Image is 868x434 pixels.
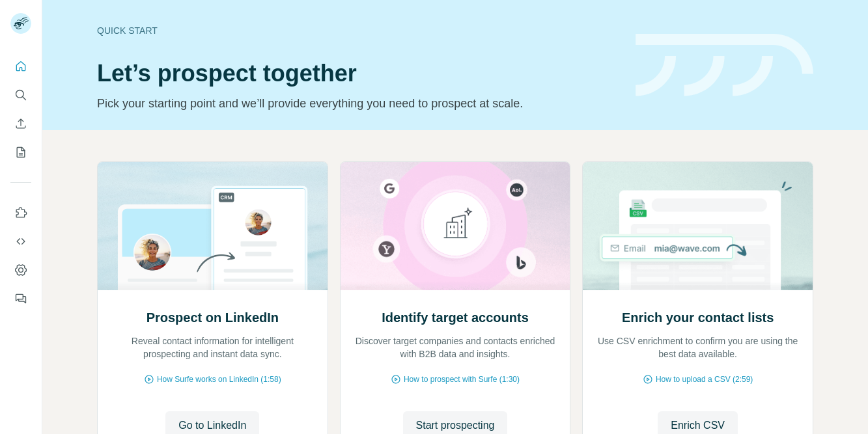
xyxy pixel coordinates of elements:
span: How Surfe works on LinkedIn (1:58) [157,373,281,385]
button: Search [10,83,31,107]
img: Enrich your contact lists [582,162,813,290]
button: Use Surfe on LinkedIn [10,201,31,224]
img: banner [636,34,813,97]
span: How to prospect with Surfe (1:30) [404,373,520,385]
span: Start prospecting [416,418,495,433]
h2: Enrich your contact lists [622,308,774,327]
h2: Identify target accounts [382,308,529,327]
p: Use CSV enrichment to confirm you are using the best data available. [596,334,800,360]
button: Use Surfe API [10,230,31,253]
div: Quick start [97,24,620,37]
span: How to upload a CSV (2:59) [656,373,753,385]
button: My lists [10,141,31,164]
h1: Let’s prospect together [97,61,620,87]
button: Quick start [10,55,31,78]
p: Discover target companies and contacts enriched with B2B data and insights. [354,334,557,360]
span: Go to LinkedIn [178,418,246,433]
p: Reveal contact information for intelligent prospecting and instant data sync. [111,334,315,360]
span: Enrich CSV [671,418,725,433]
img: Prospect on LinkedIn [97,162,328,290]
p: Pick your starting point and we’ll provide everything you need to prospect at scale. [97,94,620,113]
h2: Prospect on LinkedIn [147,308,279,327]
button: Enrich CSV [10,112,31,135]
img: Identify target accounts [340,162,571,290]
button: Dashboard [10,258,31,282]
button: Feedback [10,287,31,310]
